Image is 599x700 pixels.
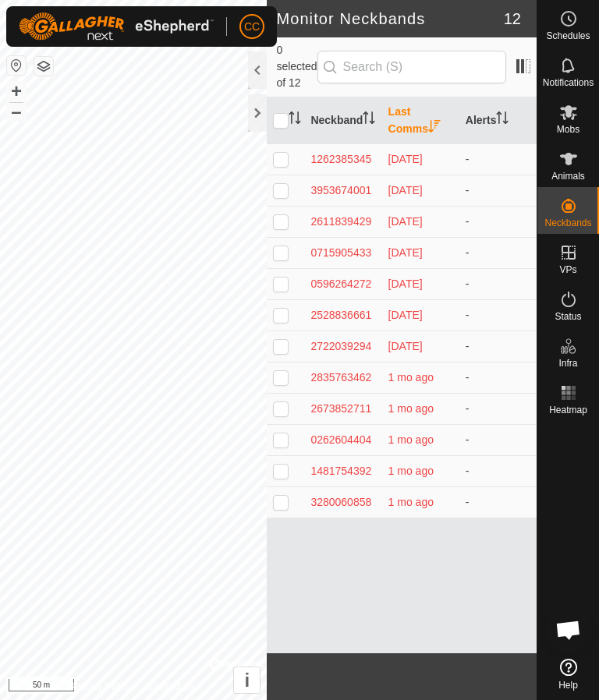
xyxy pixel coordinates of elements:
[34,57,53,76] button: Map Layers
[388,153,423,165] span: 3 Sep 2025 at 7:15 am
[310,463,375,479] div: 1481754392
[317,51,506,83] input: Search (S)
[388,278,423,290] span: 16 Aug 2025 at 12:35 am
[388,246,423,259] span: 19 Aug 2025 at 2:45 am
[276,42,317,91] span: 0 selected of 12
[459,237,537,268] td: -
[388,402,434,415] span: 31 Jul 2025 at 7:55 pm
[537,652,599,696] a: Help
[363,114,375,126] p-sorticon: Activate to sort
[244,19,260,35] span: CC
[388,465,434,477] span: 19 Jul 2025 at 2:35 am
[549,405,587,415] span: Heatmap
[310,494,375,511] div: 3280060858
[551,171,585,181] span: Animals
[7,56,26,75] button: Reset Map
[276,9,503,28] h2: Monitor Neckbands
[310,338,375,355] div: 2722039294
[72,680,130,694] a: Privacy Policy
[459,486,537,518] td: -
[546,31,590,41] span: Schedules
[428,122,441,135] p-sorticon: Activate to sort
[388,371,434,384] span: 3 Aug 2025 at 12:26 pm
[459,143,537,175] td: -
[459,331,537,362] td: -
[459,393,537,424] td: -
[388,184,423,196] span: 2 Sep 2025 at 10:15 am
[459,206,537,237] td: -
[382,97,459,144] th: Last Comms
[545,606,592,653] div: Open chat
[388,309,423,321] span: 7 Aug 2025 at 3:05 pm
[459,268,537,299] td: -
[496,114,509,126] p-sorticon: Activate to sort
[19,12,214,41] img: Gallagher Logo
[459,424,537,455] td: -
[459,175,537,206] td: -
[557,125,580,134] span: Mobs
[459,455,537,486] td: -
[149,680,195,694] a: Contact Us
[310,401,375,417] div: 2673852711
[543,78,594,87] span: Notifications
[310,245,375,261] div: 0715905433
[234,667,260,693] button: i
[304,97,381,144] th: Neckband
[310,432,375,448] div: 0262604404
[559,265,576,274] span: VPs
[310,276,375,292] div: 0596264272
[555,312,581,321] span: Status
[558,359,577,368] span: Infra
[388,433,434,446] span: 19 Jul 2025 at 12:05 pm
[7,102,26,121] button: –
[310,307,375,323] div: 2528836661
[388,340,423,352] span: 6 Aug 2025 at 11:15 pm
[459,362,537,393] td: -
[245,670,250,691] span: i
[544,218,591,228] span: Neckbands
[388,215,423,228] span: 30 Aug 2025 at 1:15 pm
[7,82,26,101] button: +
[504,7,521,30] span: 12
[310,151,375,168] div: 1262385345
[310,214,375,230] div: 2611839429
[558,681,578,690] span: Help
[459,299,537,331] td: -
[310,369,375,386] div: 2835763462
[459,97,537,144] th: Alerts
[310,182,375,199] div: 3953674001
[289,114,301,126] p-sorticon: Activate to sort
[388,496,434,508] span: 16 Jul 2025 at 1:55 am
